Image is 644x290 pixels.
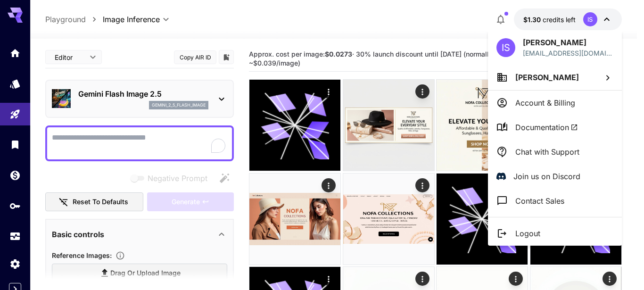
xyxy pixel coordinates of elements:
[515,97,575,108] p: Account & Billing
[515,73,579,82] span: [PERSON_NAME]
[488,65,622,90] button: [PERSON_NAME]
[515,195,564,207] p: Contact Sales
[523,48,613,58] div: ikorosamuel1@salesive.com
[523,37,613,48] p: [PERSON_NAME]
[515,228,540,239] p: Logout
[496,38,515,57] div: IS
[515,146,579,157] p: Chat with Support
[515,122,578,133] span: Documentation
[513,171,580,182] p: Join us on Discord
[523,48,613,58] p: [EMAIL_ADDRESS][DOMAIN_NAME]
